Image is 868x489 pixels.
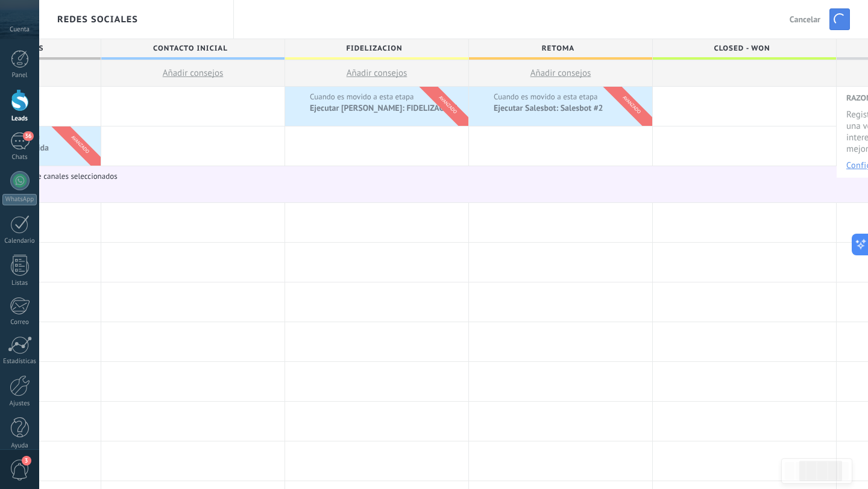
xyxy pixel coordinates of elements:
[201,8,221,31] div: Redes sociales
[2,154,37,161] div: Chats
[785,10,825,28] button: Cancelar
[2,115,37,123] div: Leads
[469,39,646,58] span: RETOMA
[22,456,31,466] span: 3
[23,131,33,141] span: 36
[285,39,468,57] div: FIDELIZACION
[285,60,468,86] button: Añadir consejos
[469,60,652,86] button: Añadir consejos
[10,26,30,34] span: Cuenta
[790,14,820,25] span: Cancelar
[653,39,830,58] span: Closed - won
[57,14,138,25] span: Redes sociales
[2,72,37,79] div: Panel
[163,67,224,79] span: Añadir consejos
[285,39,462,58] span: FIDELIZACION
[101,60,285,86] button: Añadir consejos
[310,92,416,102] span: Cuando es movido a esta etapa
[347,67,407,79] span: Añadir consejos
[310,104,459,114] div: Ejecutar [PERSON_NAME]: FIDELIZACION
[2,400,37,408] div: Ajustes
[2,279,37,287] div: Listas
[494,92,600,102] span: Cuando es movido a esta etapa
[2,237,37,245] div: Calendario
[101,39,278,58] span: Contacto inicial
[653,39,836,57] div: Closed - won
[530,67,591,79] span: Añadir consejos
[2,358,37,366] div: Estadísticas
[2,319,37,326] div: Correo
[469,39,652,57] div: RETOMA
[2,194,37,205] div: WhatsApp
[101,39,285,57] div: Contacto inicial
[494,104,605,114] div: Ejecutar Salesbot: Salesbot #2
[2,442,37,450] div: Ayuda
